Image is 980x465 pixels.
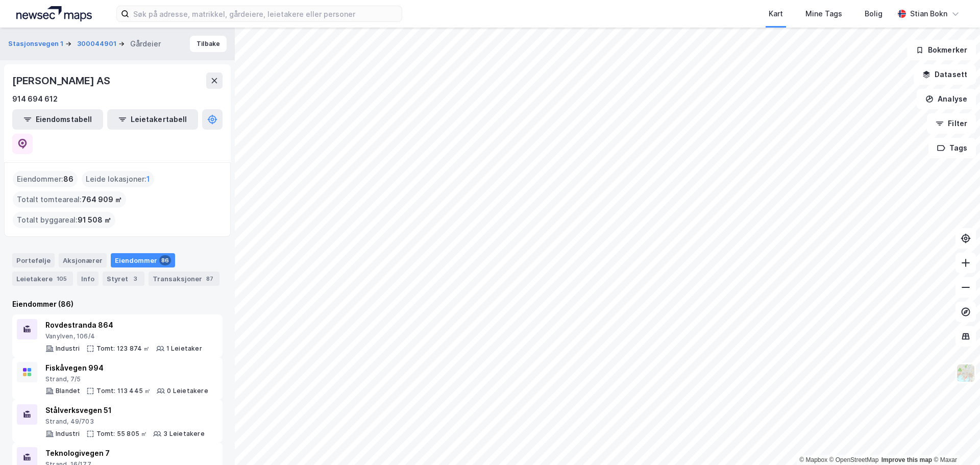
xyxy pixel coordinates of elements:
button: Leietakertabell [107,109,198,130]
button: Tags [928,138,976,158]
div: 3 Leietakere [163,430,204,438]
div: Stålverksvegen 51 [45,404,205,417]
div: Strand, 49/703 [45,418,205,426]
button: Stasjonsvegen 1 [8,39,65,49]
div: [PERSON_NAME] AS [12,72,112,89]
div: Kart [769,8,783,20]
div: Teknologivegen 7 [45,447,205,459]
a: Mapbox [799,456,827,463]
div: Industri [56,345,80,353]
div: Eiendommer [111,253,175,267]
div: Kontrollprogram for chat [929,416,980,465]
button: Datasett [914,64,976,85]
div: Strand, 7/5 [45,375,208,383]
div: Tomt: 123 874 ㎡ [96,345,150,353]
div: Eiendommer : [13,171,78,187]
span: 86 [63,173,73,185]
div: Gårdeier [130,38,161,50]
div: 105 [55,274,69,284]
div: Totalt byggareal : [13,212,115,228]
div: Totalt tomteareal : [13,191,126,208]
div: Stian Bokn [910,8,947,20]
iframe: Chat Widget [929,416,980,465]
div: Transaksjoner [149,272,219,286]
a: OpenStreetMap [829,456,879,463]
div: 914 694 612 [12,93,58,105]
div: Leide lokasjoner : [82,171,154,187]
div: Portefølje [12,253,55,267]
div: 87 [204,274,215,284]
div: 86 [159,255,171,265]
input: Søk på adresse, matrikkel, gårdeiere, leietakere eller personer [129,6,402,21]
div: Blandet [56,387,80,395]
button: Eiendomstabell [12,109,103,130]
a: Improve this map [881,456,932,463]
button: Analyse [917,89,976,109]
div: 3 [130,274,140,284]
button: 300044901 [77,39,118,49]
div: Info [77,272,99,286]
span: 91 508 ㎡ [78,214,111,226]
div: Industri [56,430,80,438]
span: 764 909 ㎡ [82,193,122,206]
div: Bolig [865,8,883,20]
div: 1 Leietaker [166,345,202,353]
button: Bokmerker [907,40,976,60]
div: Styret [103,272,144,286]
div: Vanylven, 106/4 [45,332,202,340]
img: Z [956,363,975,383]
div: 0 Leietakere [167,387,208,395]
button: Tilbake [190,36,227,52]
div: Fiskåvegen 994 [45,362,208,374]
div: Tomt: 55 805 ㎡ [96,430,148,438]
img: logo.a4113a55bc3d86da70a041830d287a7e.svg [16,6,92,21]
div: Aksjonærer [59,253,107,267]
div: Leietakere [12,272,73,286]
div: Tomt: 113 445 ㎡ [96,387,151,395]
div: Rovdestranda 864 [45,319,202,331]
div: Eiendommer (86) [12,298,223,310]
div: Mine Tags [805,8,842,20]
button: Filter [927,113,976,134]
span: 1 [146,173,150,185]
